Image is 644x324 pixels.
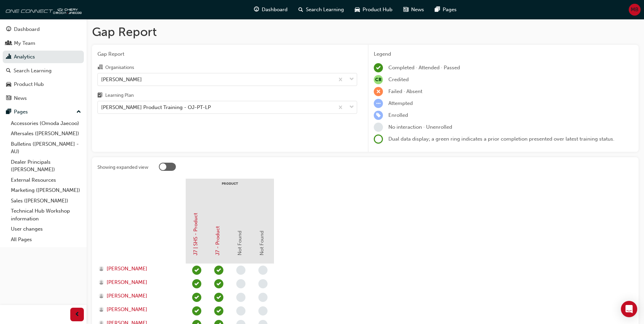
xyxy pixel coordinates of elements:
span: search-icon [298,5,303,14]
span: learningRecordVerb_FAIL-icon [374,87,383,96]
span: learningRecordVerb_NONE-icon [236,279,245,288]
span: up-icon [76,108,81,116]
span: car-icon [355,5,360,14]
div: My Team [14,39,35,47]
a: News [3,92,84,105]
span: learningRecordVerb_NONE-icon [258,306,268,316]
span: Attempted [388,100,413,106]
a: car-iconProduct Hub [349,3,398,17]
a: [PERSON_NAME] [99,265,179,273]
span: car-icon [6,82,11,88]
span: MB [631,6,639,14]
span: pages-icon [6,109,11,115]
span: learningRecordVerb_PASS-icon [214,279,223,288]
span: learningRecordVerb_NONE-icon [236,266,245,275]
span: Completed · Attended · Passed [388,65,460,71]
span: learningRecordVerb_PASS-icon [214,306,223,316]
span: learningRecordVerb_PASS-icon [192,279,201,288]
a: Search Learning [3,65,84,77]
a: [PERSON_NAME] [99,306,179,313]
div: Product Hub [14,80,44,88]
span: learningRecordVerb_ENROLL-icon [374,111,383,120]
span: [PERSON_NAME] [107,265,147,273]
span: learningRecordVerb_PASS-icon [192,306,201,316]
div: Open Intercom Messenger [621,301,637,317]
span: down-icon [349,103,354,112]
span: learningRecordVerb_PASS-icon [192,266,201,275]
span: Dashboard [262,6,288,14]
div: Learning Plan [105,92,134,99]
span: people-icon [6,40,11,47]
div: Organisations [105,64,134,71]
div: Showing expanded view [97,164,148,171]
span: learningRecordVerb_NONE-icon [374,123,383,132]
a: pages-iconPages [429,3,462,17]
div: Search Learning [14,67,52,75]
a: Bulletins ([PERSON_NAME] - AU) [8,139,84,157]
span: Pages [443,6,457,14]
a: Sales ([PERSON_NAME]) [8,196,84,206]
a: My Team [3,37,84,50]
a: Accessories (Omoda Jaecoo) [8,118,84,129]
button: Pages [3,106,84,118]
div: [PERSON_NAME] [101,75,142,83]
span: organisation-icon [97,65,103,71]
span: learningRecordVerb_NONE-icon [258,279,268,288]
span: null-icon [374,75,383,84]
span: learningRecordVerb_NONE-icon [258,293,268,302]
a: search-iconSearch Learning [293,3,349,17]
a: Product Hub [3,78,84,91]
a: guage-iconDashboard [249,3,293,17]
span: pages-icon [435,5,440,14]
a: User changes [8,224,84,234]
span: Credited [388,76,409,83]
div: Legend [374,50,633,58]
a: External Resources [8,175,84,185]
a: Dealer Principals ([PERSON_NAME]) [8,157,84,175]
span: Search Learning [306,6,344,14]
a: Technical Hub Workshop information [8,206,84,224]
span: learningRecordVerb_PASS-icon [214,266,223,275]
span: Gap Report [97,50,357,58]
span: News [411,6,424,14]
span: Not Found [259,231,265,255]
span: learningRecordVerb_NONE-icon [236,306,245,316]
button: DashboardMy TeamAnalyticsSearch LearningProduct HubNews [3,22,84,106]
img: oneconnect [3,3,81,16]
span: learningRecordVerb_NONE-icon [258,266,268,275]
a: All Pages [8,234,84,245]
div: Pages [14,108,28,116]
a: [PERSON_NAME] [99,278,179,286]
span: down-icon [349,75,354,84]
a: [PERSON_NAME] [99,292,179,300]
span: Product Hub [363,6,392,14]
span: Enrolled [388,112,408,118]
a: J7 | SHS - Product [192,213,199,255]
a: Aftersales ([PERSON_NAME]) [8,128,84,139]
span: [PERSON_NAME] [107,292,147,300]
span: news-icon [6,95,11,102]
span: learningplan-icon [97,93,103,99]
span: learningRecordVerb_COMPLETE-icon [374,63,383,72]
a: J7 - Product [215,226,221,255]
span: guage-icon [254,5,259,14]
span: news-icon [403,5,408,14]
div: Dashboard [14,25,40,33]
span: learningRecordVerb_NONE-icon [236,293,245,302]
a: Marketing ([PERSON_NAME]) [8,185,84,196]
span: Failed · Absent [388,88,422,94]
span: No interaction · Unenrolled [388,124,452,130]
h1: Gap Report [92,24,639,39]
span: prev-icon [75,310,80,319]
div: PRODUCT [186,179,274,196]
span: Dual data display; a green ring indicates a prior completion presented over latest training status. [388,136,614,142]
span: Not Found [237,231,243,255]
span: learningRecordVerb_ATTEMPT-icon [374,99,383,108]
span: chart-icon [6,54,11,60]
span: learningRecordVerb_PASS-icon [192,293,201,302]
span: guage-icon [6,26,11,33]
div: News [14,94,27,102]
span: [PERSON_NAME] [107,278,147,286]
